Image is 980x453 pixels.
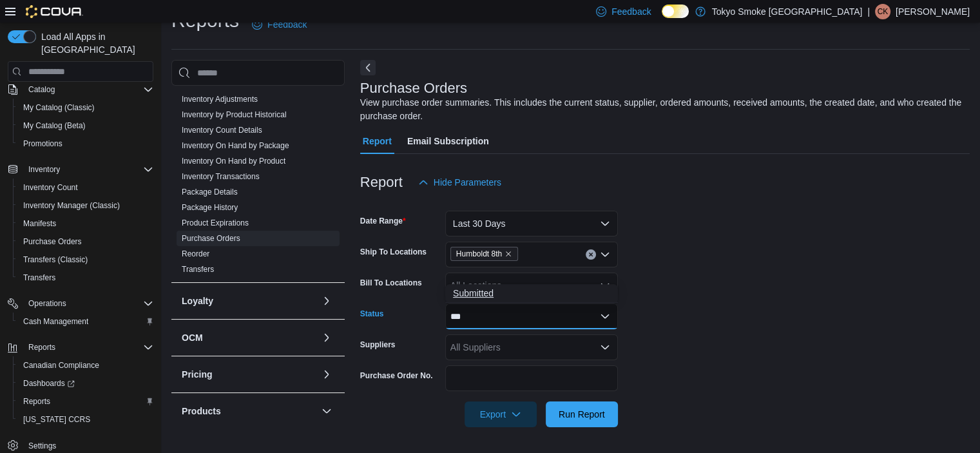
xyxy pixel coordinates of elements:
button: Clear input [586,249,596,260]
a: Promotions [18,136,68,151]
button: Inventory Count [13,178,159,197]
a: Transfers [182,265,214,274]
h3: OCM [182,331,203,344]
span: Load All Apps in [GEOGRAPHIC_DATA] [36,30,153,56]
span: Run Report [559,408,605,421]
a: Canadian Compliance [18,358,104,373]
span: Purchase Orders [18,234,153,249]
button: Canadian Compliance [13,356,159,374]
button: Last 30 Days [445,211,618,236]
label: Bill To Locations [360,278,422,288]
a: Manifests [18,216,61,231]
span: Reports [18,394,153,409]
button: Products [319,403,334,419]
span: Promotions [23,139,62,149]
p: [PERSON_NAME] [896,4,970,19]
button: Operations [23,296,72,311]
span: Inventory Count [18,180,153,195]
a: Purchase Orders [18,234,87,249]
button: OCM [319,330,334,345]
h3: Products [182,405,221,418]
span: Inventory Count [23,182,78,193]
span: Hide Parameters [434,176,501,189]
span: Canadian Compliance [23,360,99,371]
span: Cash Management [18,314,153,329]
label: Ship To Locations [360,247,427,257]
span: Washington CCRS [18,412,153,427]
span: Operations [28,298,66,309]
button: OCM [182,331,316,344]
button: Open list of options [600,280,610,291]
span: Manifests [23,218,56,229]
a: Reports [18,394,55,409]
span: Report [363,128,392,154]
button: Loyalty [182,294,316,307]
span: Manifests [18,216,153,231]
a: Package History [182,203,238,212]
a: Inventory Count [18,180,83,195]
span: My Catalog (Beta) [23,120,86,131]
a: [US_STATE] CCRS [18,412,95,427]
span: Inventory Manager (Classic) [23,200,120,211]
button: Export [465,401,537,427]
button: Pricing [182,368,316,381]
span: Feedback [267,18,307,31]
span: My Catalog (Beta) [18,118,153,133]
span: Catalog [23,82,153,97]
span: Transfers [182,264,214,275]
span: Reports [23,340,153,355]
span: Inventory Manager (Classic) [18,198,153,213]
img: Cova [26,5,83,18]
input: Dark Mode [662,5,689,18]
h3: Loyalty [182,294,213,307]
a: Dashboards [13,374,159,392]
span: My Catalog (Classic) [23,102,95,113]
a: My Catalog (Classic) [18,100,100,115]
span: CK [878,4,889,19]
button: Manifests [13,215,159,233]
span: Reorder [182,249,209,259]
button: Inventory [3,160,159,178]
span: Dashboards [18,376,153,391]
span: Humboldt 8th [450,247,518,261]
a: Inventory On Hand by Product [182,157,285,166]
span: [US_STATE] CCRS [23,414,90,425]
span: Email Subscription [407,128,489,154]
button: Pricing [319,367,334,382]
a: Inventory Count Details [182,126,262,135]
label: Status [360,309,384,319]
h3: Pricing [182,368,212,381]
button: Submitted [445,284,618,303]
div: Inventory [171,92,345,282]
div: View purchase order summaries. This includes the current status, supplier, ordered amounts, recei... [360,96,963,123]
a: Package Details [182,188,238,197]
span: Purchase Orders [23,236,82,247]
p: Tokyo Smoke [GEOGRAPHIC_DATA] [712,4,863,19]
span: Feedback [611,5,651,18]
span: Operations [23,296,153,311]
span: Transfers [23,273,55,283]
span: Canadian Compliance [18,358,153,373]
button: Catalog [3,81,159,99]
button: Close list of options [600,311,610,322]
span: Submitted [453,287,610,300]
span: Reports [28,342,55,352]
p: | [867,4,870,19]
label: Purchase Order No. [360,371,433,381]
div: Choose from the following options [445,284,618,303]
span: Purchase Orders [182,233,240,244]
span: Inventory On Hand by Package [182,140,289,151]
span: Inventory by Product Historical [182,110,287,120]
span: Reports [23,396,50,407]
button: My Catalog (Classic) [13,99,159,117]
span: Dark Mode [662,18,662,19]
button: Products [182,405,316,418]
button: Purchase Orders [13,233,159,251]
h3: Report [360,175,403,190]
button: Promotions [13,135,159,153]
span: Inventory [23,162,153,177]
span: Package History [182,202,238,213]
span: Product Expirations [182,218,249,228]
span: Humboldt 8th [456,247,502,260]
button: Remove Humboldt 8th from selection in this group [504,250,512,258]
